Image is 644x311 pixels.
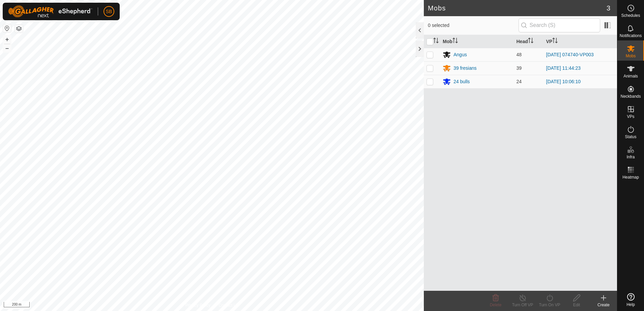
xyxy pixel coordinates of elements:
p-sorticon: Activate to sort [528,39,533,44]
p-sorticon: Activate to sort [452,39,458,44]
span: Mobs [626,54,636,58]
th: Mob [440,35,514,48]
div: Edit [563,302,590,308]
span: Help [626,303,635,307]
span: Neckbands [620,94,641,98]
span: Status [625,135,636,139]
span: 39 [517,65,522,71]
div: Turn Off VP [509,302,536,308]
span: Notifications [620,34,642,38]
span: 48 [517,52,522,57]
th: Head [514,35,544,48]
input: Search (S) [519,18,600,32]
span: SB [106,8,112,15]
div: Turn On VP [536,302,563,308]
div: Angus [453,51,467,58]
th: VP [544,35,617,48]
p-sorticon: Activate to sort [552,39,558,44]
img: Gallagher Logo [8,5,92,18]
p-sorticon: Activate to sort [433,39,439,44]
button: + [3,35,11,43]
a: Contact Us [218,302,238,308]
div: 24 bulls [453,78,470,85]
span: Heatmap [622,175,639,179]
span: Animals [623,74,638,78]
span: 0 selected [428,22,519,29]
a: [DATE] 074740-VP003 [546,52,594,57]
span: Schedules [621,13,640,18]
div: 39 fresians [453,65,476,72]
h2: Mobs [428,4,607,12]
div: Create [590,302,617,308]
button: Reset Map [3,24,11,32]
button: – [3,44,11,52]
a: Privacy Policy [185,302,210,308]
a: [DATE] 11:44:23 [546,65,581,71]
span: 3 [607,3,610,13]
span: VPs [627,115,634,119]
span: 24 [517,79,522,84]
a: Help [617,290,644,309]
a: [DATE] 10:06:10 [546,79,581,84]
button: Map Layers [15,25,23,33]
span: Infra [626,155,635,159]
span: Delete [490,303,502,307]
